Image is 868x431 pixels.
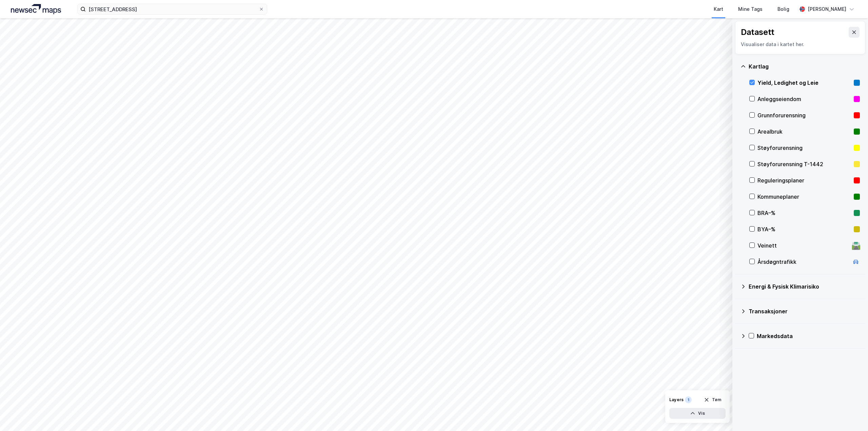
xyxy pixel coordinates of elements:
[851,241,861,250] div: 🛣️
[699,394,726,405] button: Tøm
[808,5,846,13] div: [PERSON_NAME]
[757,258,849,266] div: Årsdøgntrafikk
[749,307,860,315] div: Transaksjoner
[757,193,851,201] div: Kommuneplaner
[757,128,851,136] div: Arealbruk
[777,5,789,13] div: Bolig
[757,225,851,233] div: BYA–%
[834,398,868,431] div: Kontrollprogram for chat
[749,62,860,71] div: Kartlag
[757,79,851,87] div: Yield, Ledighet og Leie
[749,282,860,291] div: Energi & Fysisk Klimarisiko
[669,397,684,403] div: Layers
[757,160,851,168] div: Støyforurensning T-1442
[86,4,259,14] input: Søk på adresse, matrikkel, gårdeiere, leietakere eller personer
[757,95,851,103] div: Anleggseiendom
[757,209,851,217] div: BRA–%
[669,408,726,419] button: Vis
[757,144,851,152] div: Støyforurensning
[741,27,774,38] div: Datasett
[685,396,692,403] div: 1
[738,5,763,13] div: Mine Tags
[741,40,860,48] div: Visualiser data i kartet her.
[834,398,868,431] iframe: Chat Widget
[757,176,851,184] div: Reguleringsplaner
[11,4,61,14] img: logo.a4113a55bc3d86da70a041830d287a7e.svg
[757,111,851,119] div: Grunnforurensning
[714,5,723,13] div: Kart
[757,241,849,250] div: Veinett
[757,332,860,340] div: Markedsdata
